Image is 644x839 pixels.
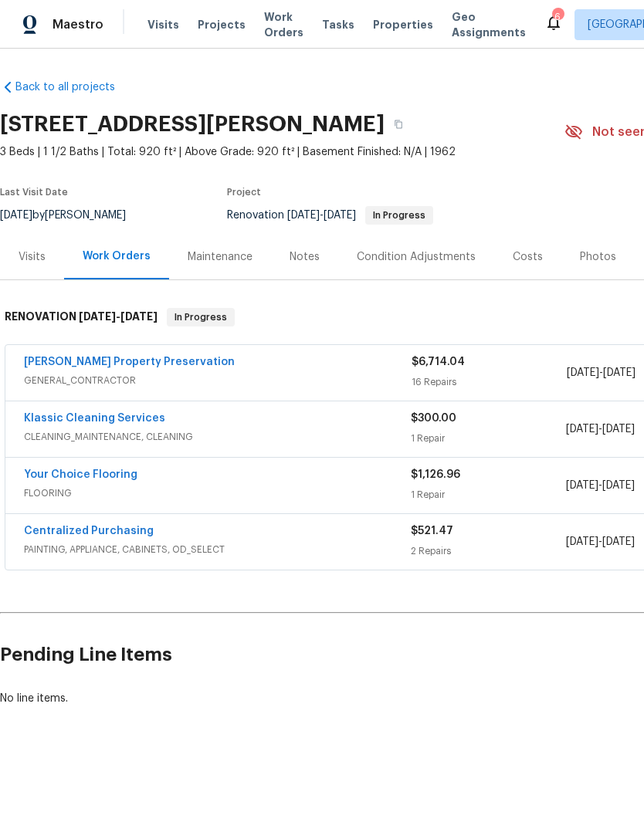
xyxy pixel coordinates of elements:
[411,487,565,502] div: 1 Repair
[79,311,116,322] span: [DATE]
[567,367,599,378] span: [DATE]
[412,374,567,390] div: 16 Repairs
[322,19,354,30] span: Tasks
[120,311,158,322] span: [DATE]
[83,249,151,264] div: Work Orders
[264,9,303,40] span: Work Orders
[287,210,320,221] span: [DATE]
[566,536,598,547] span: [DATE]
[411,469,460,480] span: $1,126.96
[566,480,598,491] span: [DATE]
[412,357,465,367] span: $6,714.04
[24,357,235,367] a: [PERSON_NAME] Property Preservation
[411,413,456,424] span: $300.00
[452,9,526,40] span: Geo Assignments
[373,17,433,32] span: Properties
[385,110,412,138] button: Copy Address
[552,9,563,25] div: 6
[603,367,636,378] span: [DATE]
[24,526,154,536] a: Centralized Purchasing
[147,17,179,32] span: Visits
[602,424,635,435] span: [DATE]
[24,373,412,388] span: GENERAL_CONTRACTOR
[53,17,103,32] span: Maestro
[24,485,411,501] span: FLOORING
[24,413,165,424] a: Klassic Cleaning Services
[566,424,598,435] span: [DATE]
[324,210,356,221] span: [DATE]
[580,249,616,265] div: Photos
[24,429,411,445] span: CLEANING_MAINTENANCE, CLEANING
[513,249,543,265] div: Costs
[602,536,635,547] span: [DATE]
[198,17,246,32] span: Projects
[602,480,635,491] span: [DATE]
[411,543,565,559] div: 2 Repairs
[367,211,432,220] span: In Progress
[290,249,320,265] div: Notes
[567,365,636,381] span: -
[24,469,137,480] a: Your Choice Flooring
[5,308,158,326] h6: RENOVATION
[168,310,233,325] span: In Progress
[188,249,253,265] div: Maintenance
[19,249,46,265] div: Visits
[411,526,453,536] span: $521.47
[566,478,635,493] span: -
[566,421,635,437] span: -
[411,431,565,446] div: 1 Repair
[227,188,261,197] span: Project
[24,542,411,557] span: PAINTING, APPLIANCE, CABINETS, OD_SELECT
[566,534,635,550] span: -
[287,210,356,221] span: -
[79,311,158,322] span: -
[227,210,433,221] span: Renovation
[357,249,476,265] div: Condition Adjustments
